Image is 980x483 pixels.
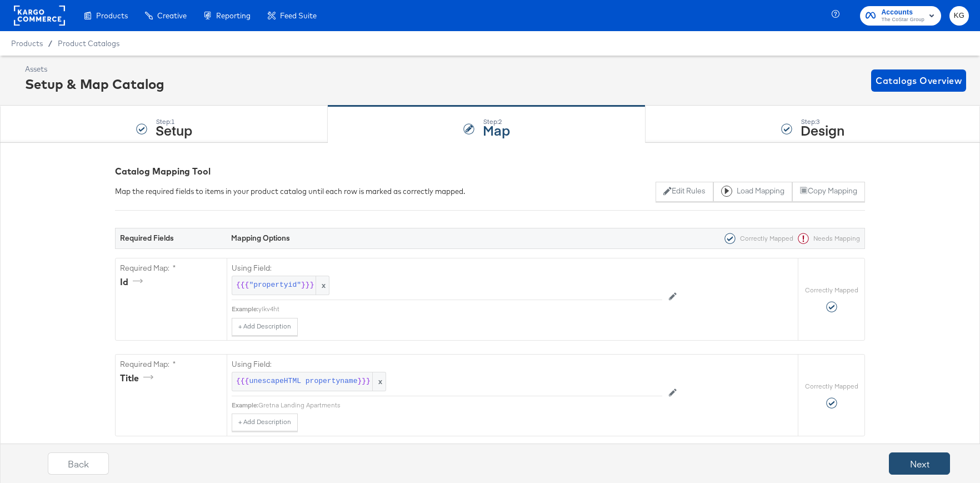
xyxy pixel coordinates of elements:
[656,182,713,202] button: Edit Rules
[43,39,58,48] span: /
[25,74,164,93] div: Setup & Map Catalog
[156,121,192,139] strong: Setup
[258,401,662,410] div: Gretna Landing Apartments
[249,376,357,387] span: unescapeHTML propertyname
[801,118,844,126] div: Step: 3
[236,280,249,291] span: {{{
[954,9,964,22] span: KG
[483,121,510,139] strong: Map
[876,73,962,88] span: Catalogs Overview
[216,11,251,20] span: Reporting
[231,233,290,243] strong: Mapping Options
[792,182,865,202] button: Copy Mapping
[120,233,174,243] strong: Required Fields
[232,414,298,431] button: + Add Description
[236,376,249,387] span: {{{
[316,276,329,295] span: x
[58,39,119,48] a: Product Catalogs
[232,401,258,410] div: Example:
[720,233,793,244] div: Correctly Mapped
[881,7,924,18] span: Accounts
[25,64,164,74] div: Assets
[860,6,941,26] button: AccountsThe CoStar Group
[120,359,222,370] label: Required Map: *
[232,359,662,370] label: Using Field:
[11,39,43,48] span: Products
[232,318,298,336] button: + Add Description
[483,118,510,126] div: Step: 2
[115,186,465,197] div: Map the required fields to items in your product catalog until each row is marked as correctly ma...
[805,382,858,391] label: Correctly Mapped
[249,280,301,291] span: "propertyid"
[881,16,924,24] span: The CoStar Group
[372,372,386,391] span: x
[96,11,128,20] span: Products
[801,121,844,139] strong: Design
[157,11,187,20] span: Creative
[889,452,950,475] button: Next
[793,233,860,244] div: Needs Mapping
[120,276,147,288] div: id
[357,376,370,387] span: }}}
[805,286,858,295] label: Correctly Mapped
[871,69,966,92] button: Catalogs Overview
[949,6,969,26] button: KG
[156,118,192,126] div: Step: 1
[232,263,662,273] label: Using Field:
[232,305,258,313] div: Example:
[713,182,792,202] button: Load Mapping
[48,452,109,475] button: Back
[301,280,314,291] span: }}}
[280,11,317,20] span: Feed Suite
[115,165,865,178] div: Catalog Mapping Tool
[120,263,222,273] label: Required Map: *
[258,305,662,313] div: ylkv4ht
[120,372,157,385] div: title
